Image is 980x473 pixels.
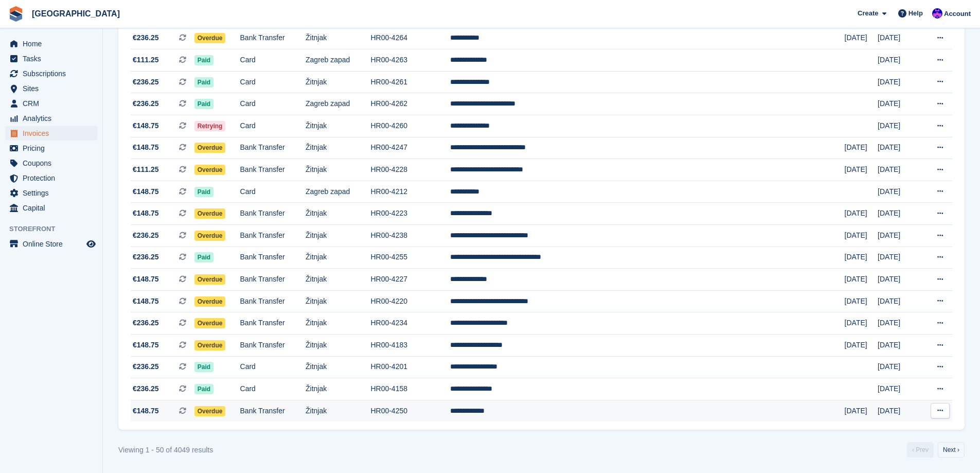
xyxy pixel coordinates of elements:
span: €236.25 [133,77,159,87]
a: menu [5,37,97,51]
td: HR00-4228 [370,159,450,181]
span: Capital [23,201,84,215]
td: Card [240,356,306,378]
a: menu [5,111,97,126]
td: [DATE] [878,181,921,203]
td: Žitnjak [306,400,370,422]
td: [DATE] [845,225,878,247]
td: HR00-4262 [370,93,450,115]
span: €236.25 [133,32,159,43]
td: Bank Transfer [240,203,306,225]
span: €148.75 [133,120,159,131]
td: [DATE] [878,290,921,312]
td: HR00-4260 [370,115,450,137]
a: menu [5,156,97,170]
img: Ivan Gačić [932,8,942,19]
span: Create [858,8,878,19]
span: Pricing [23,141,84,155]
td: [DATE] [878,93,921,115]
span: €148.75 [133,296,159,307]
td: Žitnjak [306,356,370,378]
td: Card [240,115,306,137]
td: [DATE] [878,137,921,159]
td: [DATE] [878,203,921,225]
a: menu [5,96,97,111]
td: [DATE] [878,335,921,357]
span: Overdue [194,406,226,416]
span: Storefront [9,224,102,234]
td: Žitnjak [306,247,370,269]
span: Overdue [194,340,226,351]
span: Retrying [194,121,226,131]
span: €148.75 [133,186,159,197]
td: Žitnjak [306,335,370,357]
span: Paid [194,384,213,394]
a: menu [5,141,97,155]
td: [DATE] [878,356,921,378]
td: [DATE] [878,378,921,400]
td: Bank Transfer [240,400,306,422]
div: Viewing 1 - 50 of 4049 results [118,445,213,456]
td: Žitnjak [306,312,370,335]
td: Card [240,49,306,72]
span: Overdue [194,208,226,219]
img: stora-icon-8386f47178a22dfd0bd8f6a31ec36ba5ce8667c1dd55bd0f319d3a0aa187defe.svg [8,6,24,22]
span: Tasks [23,51,84,66]
td: [DATE] [845,203,878,225]
td: Žitnjak [306,290,370,312]
td: Žitnjak [306,269,370,291]
span: Protection [23,171,84,185]
td: Žitnjak [306,137,370,159]
td: [DATE] [845,400,878,422]
td: HR00-4247 [370,137,450,159]
td: HR00-4220 [370,290,450,312]
span: €236.25 [133,230,159,241]
a: Preview store [85,238,97,250]
span: Home [23,37,84,51]
td: Bank Transfer [240,159,306,181]
a: menu [5,126,97,141]
td: HR00-4238 [370,225,450,247]
td: Žitnjak [306,27,370,49]
span: €148.75 [133,274,159,285]
span: Paid [194,362,213,372]
td: HR00-4234 [370,312,450,335]
td: Žitnjak [306,225,370,247]
span: €111.25 [133,164,159,175]
td: [DATE] [878,269,921,291]
td: Zagreb zapad [306,181,370,203]
span: Paid [194,252,213,262]
span: €236.25 [133,252,159,262]
span: Overdue [194,318,226,328]
span: €236.25 [133,383,159,394]
td: [DATE] [845,290,878,312]
td: [DATE] [878,159,921,181]
a: menu [5,171,97,185]
span: Overdue [194,165,226,175]
td: HR00-4223 [370,203,450,225]
span: Analytics [23,111,84,126]
td: Card [240,71,306,93]
span: €236.25 [133,318,159,328]
span: Overdue [194,231,226,241]
a: menu [5,186,97,200]
span: Overdue [194,274,226,285]
nav: Pages [905,442,967,458]
td: Card [240,378,306,400]
td: Bank Transfer [240,312,306,335]
span: Sites [23,81,84,96]
a: menu [5,51,97,66]
span: €148.75 [133,208,159,219]
span: CRM [23,96,84,111]
a: menu [5,66,97,81]
span: Account [944,9,971,19]
td: [DATE] [878,312,921,335]
span: Coupons [23,156,84,170]
td: [DATE] [845,312,878,335]
span: Online Store [23,237,84,251]
a: menu [5,201,97,215]
span: Paid [194,77,213,87]
a: Next [938,442,965,458]
span: Invoices [23,126,84,141]
td: [DATE] [845,137,878,159]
